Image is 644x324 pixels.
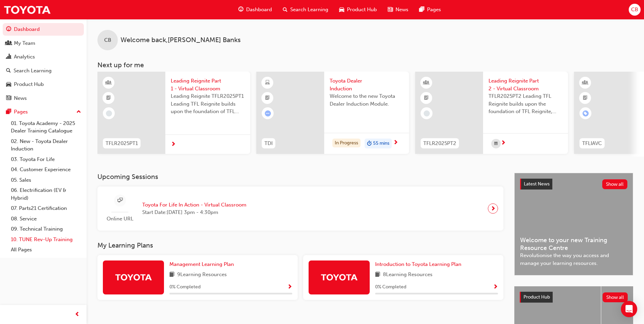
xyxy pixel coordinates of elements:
a: Online URLToyota For Life In Action - Virtual ClassroomStart Date:[DATE] 3pm - 4:30pm [103,192,498,226]
span: Product Hub [347,6,377,14]
span: Pages [427,6,441,14]
div: News [14,94,27,102]
a: car-iconProduct Hub [334,3,382,17]
a: 04. Customer Experience [8,164,84,175]
span: learningRecordVerb_ENROLL-icon [583,110,589,116]
span: 9 Learning Resources [177,271,227,279]
span: learningRecordVerb_NONE-icon [106,110,112,116]
div: Open Intercom Messenger [621,301,637,317]
span: Dashboard [246,6,272,14]
span: Online URL [103,215,137,223]
span: Welcome to the new Toyota Dealer Induction Module. [330,92,404,108]
span: CB [631,6,638,14]
a: Introduction to Toyota Learning Plan [375,260,464,268]
a: Dashboard [3,23,84,36]
a: 06. Electrification (EV & Hybrid) [8,185,84,203]
span: next-icon [393,140,398,146]
img: Trak [115,271,152,283]
span: Leading Reignite Part 2 - Virtual Classroom [489,77,563,92]
span: learningResourceType_ELEARNING-icon [265,78,270,87]
a: 07. Parts21 Certification [8,203,84,214]
span: book-icon [375,271,380,279]
span: next-icon [171,142,176,148]
span: calendar-icon [494,140,498,148]
h3: Next up for me [87,61,644,69]
span: Management Learning Plan [169,261,234,267]
span: search-icon [283,5,288,14]
button: Show Progress [493,283,498,291]
span: search-icon [6,68,11,74]
span: 8 Learning Resources [383,271,433,279]
span: people-icon [6,40,11,47]
span: car-icon [339,5,344,14]
a: pages-iconPages [414,3,446,17]
span: booktick-icon [424,94,429,103]
span: chart-icon [6,54,11,60]
a: Search Learning [3,65,84,77]
div: My Team [14,39,35,47]
button: CB [629,4,641,16]
a: news-iconNews [382,3,414,17]
span: prev-icon [75,310,80,319]
span: TFLIAVC [582,140,602,147]
a: guage-iconDashboard [233,3,277,17]
span: Welcome back , [PERSON_NAME] Banks [121,36,241,44]
a: News [3,92,84,105]
span: booktick-icon [106,94,111,103]
span: Start Date: [DATE] 3pm - 4:30pm [142,209,246,216]
span: learningResourceType_INSTRUCTOR_LED-icon [424,78,429,87]
div: Product Hub [14,80,44,88]
a: Trak [3,2,51,17]
a: Latest NewsShow allWelcome to your new Training Resource CentreRevolutionise the way you access a... [514,173,633,275]
span: next-icon [491,204,496,213]
a: TFLR2025PT2Leading Reignite Part 2 - Virtual ClassroomTFLR2025PT2 Leading TFL Reignite builds upo... [415,72,568,154]
span: Product Hub [523,294,550,300]
span: TFLR2025PT1 [106,140,138,147]
a: All Pages [8,245,84,255]
span: learningResourceType_INSTRUCTOR_LED-icon [583,78,588,87]
a: 01. Toyota Academy - 2025 Dealer Training Catalogue [8,118,84,136]
span: Welcome to your new Training Resource Centre [520,236,627,252]
a: 09. Technical Training [8,224,84,234]
div: Pages [14,108,28,116]
span: Revolutionise the way you access and manage your learning resources. [520,252,627,267]
span: Leading Reignite TFLR2025PT1 Leading TFL Reignite builds upon the foundation of TFL Reignite, rea... [171,92,245,115]
span: book-icon [169,271,174,279]
div: Search Learning [14,67,52,75]
span: News [395,6,408,14]
span: car-icon [6,82,11,88]
span: Show Progress [493,284,498,290]
div: In Progress [332,139,361,148]
a: Management Learning Plan [169,260,237,268]
span: TDI [264,140,273,147]
a: Analytics [3,51,84,63]
span: Show Progress [287,284,292,290]
span: booktick-icon [583,94,588,103]
span: sessionType_ONLINE_URL-icon [117,196,123,205]
span: 0 % Completed [375,283,406,291]
h3: Upcoming Sessions [97,173,503,181]
span: guage-icon [6,26,11,33]
button: Pages [3,106,84,118]
span: pages-icon [419,5,424,14]
span: pages-icon [6,109,11,115]
span: learningRecordVerb_NONE-icon [424,110,430,116]
span: TFLR2025PT2 Leading TFL Reignite builds upon the foundation of TFL Reignite, reaffirming our comm... [489,92,563,115]
a: 02. New - Toyota Dealer Induction [8,136,84,154]
img: Trak [320,271,358,283]
button: Show all [602,179,628,189]
span: next-icon [501,140,506,146]
button: DashboardMy TeamAnalyticsSearch LearningProduct HubNews [3,22,84,106]
span: CB [104,36,111,44]
a: search-iconSearch Learning [277,3,334,17]
a: 03. Toyota For Life [8,154,84,165]
span: up-icon [76,108,81,116]
span: Introduction to Toyota Learning Plan [375,261,461,267]
span: learningResourceType_INSTRUCTOR_LED-icon [106,78,111,87]
span: 55 mins [373,140,389,147]
a: TDIToyota Dealer InductionWelcome to the new Toyota Dealer Induction Module.In Progressduration-i... [256,72,409,154]
span: Toyota Dealer Induction [330,77,404,92]
button: Show Progress [287,283,292,291]
span: Leading Reignite Part 1 - Virtual Classroom [171,77,245,92]
h3: My Learning Plans [97,241,503,249]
